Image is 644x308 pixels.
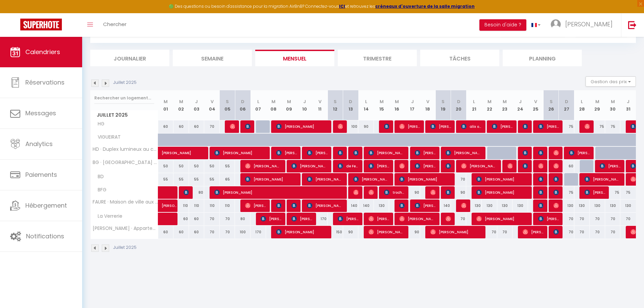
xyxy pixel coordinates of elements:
div: 55 [173,173,189,186]
span: [PERSON_NAME] [553,160,558,172]
div: 70 [482,226,497,238]
span: HG [92,120,117,128]
strong: créneaux d'ouverture de la salle migration [375,3,475,9]
div: 65 [220,173,235,186]
div: 90 [343,226,359,238]
div: 75 [559,120,574,133]
div: 75 [605,120,621,133]
span: [PERSON_NAME] [553,226,558,238]
span: [PERSON_NAME] [PERSON_NAME] [585,173,621,186]
div: 70 [574,213,590,225]
th: 20 [451,90,467,120]
th: 31 [620,90,636,120]
span: [PERSON_NAME] [307,146,328,159]
span: [PERSON_NAME] [214,186,344,199]
span: [PERSON_NAME] [353,186,358,199]
a: ICI [339,3,345,9]
abbr: J [195,98,198,105]
th: 21 [466,90,482,120]
input: Rechercher un logement... [94,92,154,104]
div: 60 [173,120,189,133]
span: [PERSON_NAME] [245,120,250,133]
div: 70 [574,226,590,238]
span: [PERSON_NAME] [399,120,420,133]
abbr: J [627,98,629,105]
div: 80 [235,213,251,225]
span: Réservations [25,78,65,87]
span: BD [92,173,117,181]
th: 16 [389,90,405,120]
span: [PERSON_NAME] [399,173,451,186]
div: 55 [158,173,174,186]
div: 55 [189,173,205,186]
span: [PERSON_NAME] [430,226,482,238]
th: 02 [173,90,189,120]
span: [PERSON_NAME] [553,186,558,199]
a: [PERSON_NAME] [158,147,174,160]
span: [PERSON_NAME] [184,186,189,199]
div: 70 [497,226,513,238]
div: 130 [590,199,605,212]
span: [PERSON_NAME] [565,20,613,28]
abbr: V [211,98,214,105]
span: [PERSON_NAME] [461,160,497,172]
div: 60 [158,226,174,238]
th: 11 [312,90,328,120]
abbr: M [287,98,291,105]
div: 60 [173,226,189,238]
span: [PERSON_NAME] [507,160,512,172]
button: Gestion des prix [586,76,636,87]
th: 26 [543,90,559,120]
abbr: M [380,98,384,105]
th: 13 [343,90,359,120]
abbr: V [534,98,537,105]
span: [PERSON_NAME] [538,146,543,159]
a: [PERSON_NAME] [158,199,174,212]
span: [PERSON_NAME] [446,160,451,172]
abbr: L [257,98,259,105]
span: [PERSON_NAME] [415,146,435,159]
div: 150 [328,226,343,238]
span: La Verrerie [92,213,124,220]
abbr: S [226,98,229,105]
li: Tâches [420,50,499,66]
th: 18 [420,90,436,120]
span: [PERSON_NAME] [162,143,208,156]
div: 130 [605,199,621,212]
div: 70 [559,213,574,225]
span: [PERSON_NAME] [353,146,358,159]
li: Planning [503,50,582,66]
div: 50 [158,160,174,172]
div: 140 [343,199,359,212]
div: 55 [220,160,235,172]
div: 70 [451,213,467,225]
span: [PERSON_NAME] [585,186,605,199]
div: 130 [374,199,389,212]
abbr: D [349,98,352,105]
th: 05 [220,90,235,120]
abbr: L [473,98,475,105]
a: Chercher [98,13,132,37]
li: Trimestre [338,50,417,66]
span: [PERSON_NAME] [368,212,389,225]
abbr: L [365,98,367,105]
div: 100 [235,226,251,238]
span: [PERSON_NAME] [307,199,343,212]
span: [PERSON_NAME] [230,120,235,133]
div: 60 [559,160,574,172]
span: [PERSON_NAME] [291,199,296,212]
span: [PERSON_NAME] [399,160,404,172]
abbr: D [457,98,460,105]
div: 70 [220,213,235,225]
span: Hébergement [25,201,67,210]
span: Hyeontak Song [585,120,590,133]
div: 140 [358,199,374,212]
th: 27 [559,90,574,120]
span: [PERSON_NAME] [338,212,358,225]
li: Mensuel [255,50,334,66]
th: 30 [605,90,621,120]
div: 70 [620,213,636,225]
span: [PERSON_NAME] [291,212,312,225]
th: 22 [482,90,497,120]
